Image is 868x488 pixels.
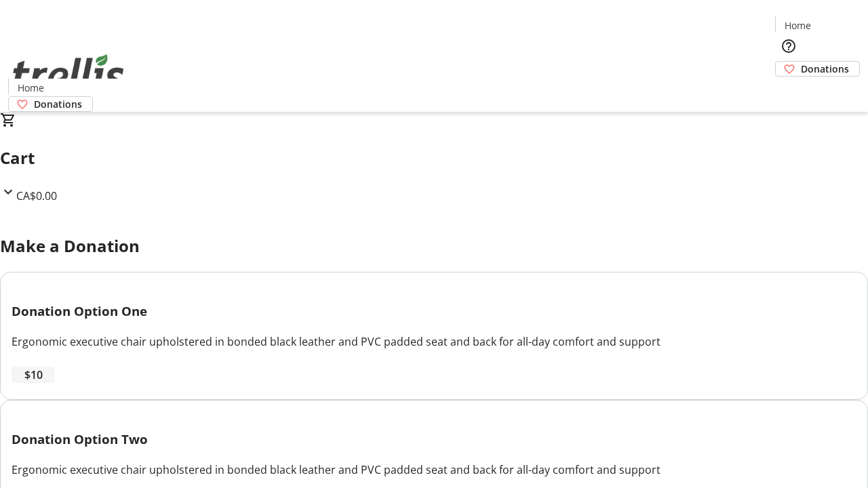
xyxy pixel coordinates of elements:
h3: Donation Option Two [12,430,856,449]
img: Orient E2E Organization mUckuOnPXX's Logo [8,39,129,107]
span: Home [18,81,44,95]
div: Ergonomic executive chair upholstered in bonded black leather and PVC padded seat and back for al... [12,462,856,478]
a: Home [776,18,819,33]
span: CA$0.00 [16,188,57,203]
span: Home [785,18,811,33]
a: Donations [8,96,93,112]
button: $10 [12,367,55,383]
a: Donations [775,61,860,77]
span: Donations [34,97,82,111]
h3: Donation Option One [12,302,856,321]
div: Ergonomic executive chair upholstered in bonded black leather and PVC padded seat and back for al... [12,333,856,350]
span: $10 [24,367,43,383]
button: Help [775,33,802,60]
span: Donations [801,62,849,76]
a: Home [9,81,52,95]
button: Cart [775,77,802,104]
